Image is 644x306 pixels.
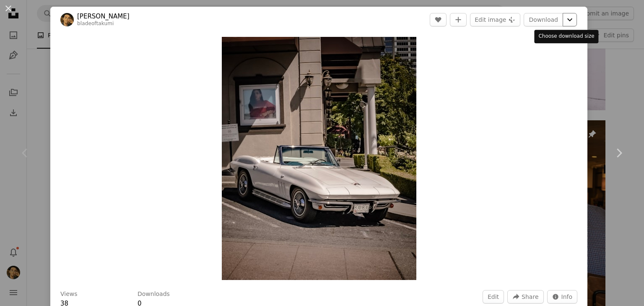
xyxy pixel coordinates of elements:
[563,13,577,26] button: Choose download size
[483,290,504,303] button: Edit
[534,30,598,43] div: Choose download size
[77,12,130,21] a: [PERSON_NAME]
[594,113,644,193] a: Next
[222,37,416,280] button: Zoom in on this image
[77,21,114,26] a: bladeoftakumi
[222,37,416,280] img: White convertible classic car parked outside building
[524,13,563,26] a: Download
[561,290,573,303] span: Info
[470,13,520,26] button: Edit image
[450,13,467,26] button: Add to Collection
[522,290,538,303] span: Share
[430,13,447,26] button: Like
[60,13,74,26] img: Go to Takumi Blade's profile
[60,290,78,298] h3: Views
[547,290,578,303] button: Stats about this image
[138,290,170,298] h3: Downloads
[507,290,543,303] button: Share this image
